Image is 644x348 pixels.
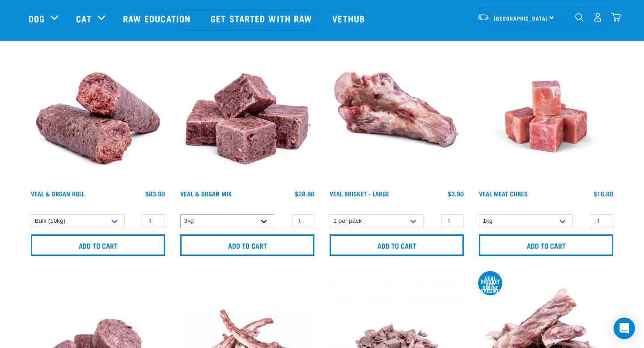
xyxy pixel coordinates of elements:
input: Add to cart [31,234,165,256]
a: Veal Brisket - Large [330,192,389,195]
img: home-icon-1@2x.png [575,13,584,21]
div: $83.90 [145,190,165,197]
img: 1158 Veal Organ Mix 01 [178,47,317,186]
input: 1 [591,214,613,228]
img: home-icon@2x.png [611,13,621,22]
a: Raw Education [114,0,202,36]
div: $3.90 [448,190,464,197]
input: Add to cart [180,234,314,256]
input: 1 [143,214,165,228]
div: $16.90 [593,190,613,197]
img: Veal Organ Mix Roll 01 [29,47,167,186]
div: $28.90 [295,190,314,197]
img: user.png [593,13,602,22]
img: 1205 Veal Brisket 1pp 01 [327,47,466,186]
span: [GEOGRAPHIC_DATA] [494,17,548,20]
input: Add to cart [330,234,464,256]
a: Veal & Organ Roll [31,192,85,195]
a: Get started with Raw [202,0,323,36]
a: Dog [29,12,45,25]
img: Veal Meat Cubes8454 [477,47,615,186]
img: van-moving.png [477,13,489,21]
input: 1 [441,214,464,228]
input: Add to cart [479,234,613,256]
div: Veal Brisket 8pp online special! [478,276,502,292]
div: Open Intercom Messenger [614,318,635,339]
input: 1 [292,214,314,228]
a: Vethub [323,0,376,36]
a: Cat [76,12,91,25]
a: Veal Meat Cubes [479,192,528,195]
a: Veal & Organ Mix [180,192,232,195]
